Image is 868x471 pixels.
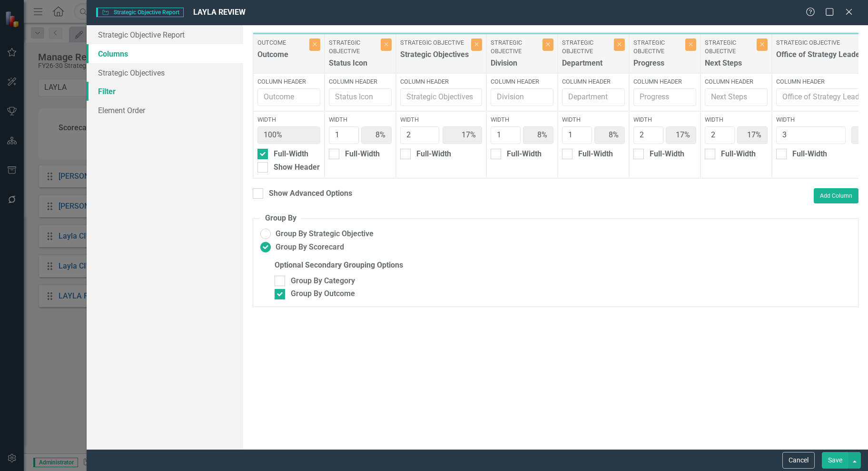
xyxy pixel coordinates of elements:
span: Group By Strategic Objective [276,229,374,240]
div: Full-Width [345,149,380,160]
input: Progress [633,88,696,106]
label: Width [562,115,625,124]
label: Column Header [257,77,320,86]
legend: Group By [260,213,301,224]
input: Column Width [705,126,735,144]
label: Column Header [705,77,768,86]
div: Division [491,58,540,74]
label: Strategic Objective [562,38,612,56]
div: Outcome [257,49,307,65]
input: Division [491,88,553,106]
input: Column Width [491,126,521,144]
div: Full-Width [274,149,308,160]
label: Strategic Objective [633,38,683,56]
a: Strategic Objectives [87,63,243,82]
button: Cancel [782,452,815,469]
div: Full-Width [721,149,756,160]
input: Column Width [776,126,846,144]
a: Filter [87,82,243,101]
label: Column Header [491,77,553,86]
label: Optional Secondary Grouping Options [275,260,851,271]
input: Status Icon [329,88,392,106]
input: Strategic Objectives [400,88,482,106]
label: Column Header [633,77,696,86]
span: LAYLA REVIEW [193,8,246,17]
label: Width [257,115,320,124]
button: Add Column [814,188,858,203]
input: Column Width [633,126,663,144]
label: Strategic Objective [705,38,754,56]
button: Save [822,452,848,469]
div: Full-Width [507,149,542,160]
input: Column Width [562,126,592,144]
div: Status Icon [329,58,378,74]
div: Show Advanced Options [269,188,352,199]
div: Next Steps [705,58,754,74]
div: Department [562,58,612,74]
div: Full-Width [650,149,684,160]
label: Strategic Objective [400,38,469,47]
label: Width [329,115,392,124]
label: Strategic Objective [491,38,540,56]
label: Column Header [562,77,625,86]
label: Column Header [400,77,482,86]
div: Progress [633,58,683,74]
span: Strategic Objective Report [96,8,183,17]
label: Column Header [329,77,392,86]
label: Outcome [257,38,307,47]
span: Group By Scorecard [276,242,344,253]
div: Full-Width [792,149,827,160]
input: Outcome [257,88,320,106]
a: Strategic Objective Report [87,25,243,44]
label: Strategic Objective [329,38,378,56]
input: Column Width [400,126,440,144]
div: Strategic Objectives [400,49,469,65]
div: Full-Width [578,149,613,160]
div: Show Header [274,162,320,173]
input: Column Width [329,126,359,144]
div: Group By Category [291,276,355,287]
label: Width [633,115,696,124]
input: Department [562,88,625,106]
div: Full-Width [416,149,451,160]
label: Width [705,115,768,124]
input: Next Steps [705,88,768,106]
a: Columns [87,44,243,63]
div: Group By Outcome [291,288,355,299]
a: Element Order [87,101,243,120]
label: Width [400,115,482,124]
label: Width [491,115,553,124]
